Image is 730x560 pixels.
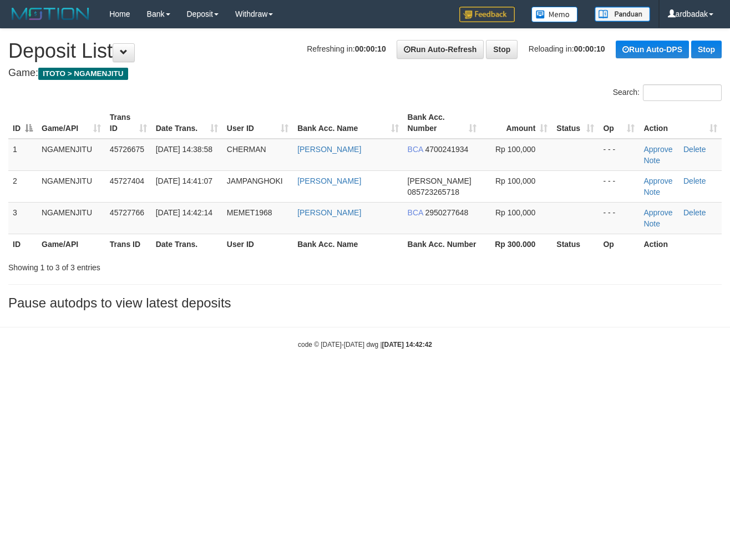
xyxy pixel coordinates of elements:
th: Trans ID: activate to sort column ascending [105,107,151,139]
th: Bank Acc. Number: activate to sort column ascending [403,107,481,139]
td: 2 [8,170,37,202]
td: - - - [599,170,639,202]
span: [DATE] 14:38:58 [156,145,212,154]
span: 45727404 [110,176,144,185]
span: [DATE] 14:42:14 [156,208,212,217]
span: 45727766 [110,208,144,217]
h4: Game: [8,68,722,79]
span: ITOTO > NGAMENJITU [38,68,128,80]
span: BCA [408,208,423,217]
div: Showing 1 to 3 of 3 entries [8,258,296,273]
img: Button%20Memo.svg [531,7,578,22]
th: Game/API [37,234,105,254]
th: Date Trans.: activate to sort column ascending [151,107,222,139]
td: - - - [599,139,639,171]
th: Action [639,234,722,254]
h3: Pause autodps to view latest deposits [8,296,722,310]
a: Note [643,156,660,165]
a: Stop [691,41,722,58]
span: Refreshing in: [307,44,386,53]
a: Stop [486,40,518,59]
th: Status [552,234,599,254]
td: NGAMENJITU [37,139,105,171]
a: Delete [683,208,706,217]
a: [PERSON_NAME] [297,145,361,154]
label: Search: [613,84,722,101]
strong: [DATE] 14:42:42 [382,341,432,349]
th: Bank Acc. Name [293,234,403,254]
a: Approve [643,176,672,185]
th: Op [599,234,639,254]
span: JAMPANGHOKI [227,176,283,185]
th: Rp 300.000 [481,234,552,254]
a: [PERSON_NAME] [297,208,361,217]
strong: 00:00:10 [574,44,605,53]
img: panduan.png [595,7,650,22]
small: code © [DATE]-[DATE] dwg | [298,341,432,349]
th: Op: activate to sort column ascending [599,107,639,139]
span: 45726675 [110,145,144,154]
a: Note [643,219,660,228]
a: Delete [683,176,706,185]
h1: Deposit List [8,40,722,62]
th: Bank Acc. Name: activate to sort column ascending [293,107,403,139]
span: Copy 085723265718 to clipboard [408,188,459,196]
a: Run Auto-DPS [616,41,689,58]
a: Run Auto-Refresh [397,40,484,59]
span: [DATE] 14:41:07 [156,176,212,185]
strong: 00:00:10 [355,44,386,53]
span: [PERSON_NAME] [408,176,472,185]
td: 1 [8,139,37,171]
img: MOTION_logo.png [8,6,93,22]
span: Rp 100,000 [495,208,535,217]
a: Note [643,188,660,196]
td: - - - [599,202,639,234]
th: User ID [222,234,293,254]
td: NGAMENJITU [37,170,105,202]
span: Rp 100,000 [495,145,535,154]
th: Date Trans. [151,234,222,254]
th: User ID: activate to sort column ascending [222,107,293,139]
a: Approve [643,145,672,154]
a: Delete [683,145,706,154]
th: Status: activate to sort column ascending [552,107,599,139]
th: ID [8,234,37,254]
th: Trans ID [105,234,151,254]
span: CHERMAN [227,145,266,154]
img: Feedback.jpg [459,7,515,22]
td: NGAMENJITU [37,202,105,234]
td: 3 [8,202,37,234]
span: Reloading in: [529,44,605,53]
span: BCA [408,145,423,154]
span: Copy 4700241934 to clipboard [425,145,468,154]
th: Bank Acc. Number [403,234,481,254]
span: Copy 2950277648 to clipboard [425,208,468,217]
th: ID: activate to sort column descending [8,107,37,139]
input: Search: [643,84,722,101]
th: Amount: activate to sort column ascending [481,107,552,139]
a: Approve [643,208,672,217]
span: MEMET1968 [227,208,272,217]
span: Rp 100,000 [495,176,535,185]
th: Action: activate to sort column ascending [639,107,722,139]
a: [PERSON_NAME] [297,176,361,185]
th: Game/API: activate to sort column ascending [37,107,105,139]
